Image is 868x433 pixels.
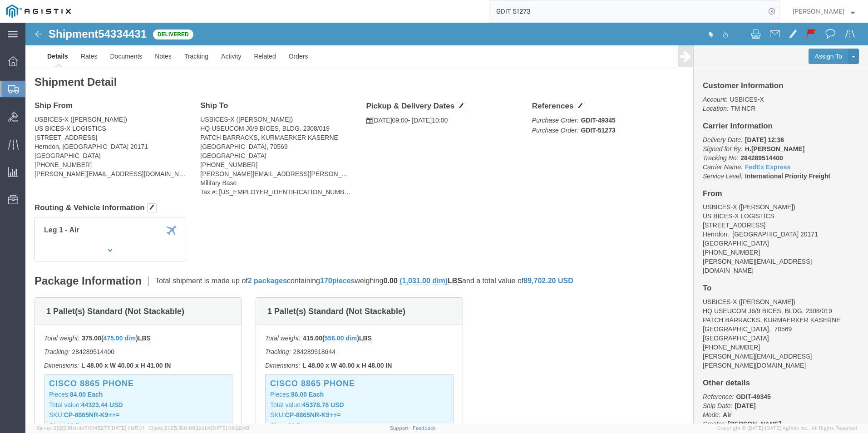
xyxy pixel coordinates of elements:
[390,425,413,431] a: Support
[211,425,249,431] span: [DATE] 09:32:48
[36,425,144,431] span: Server: 2025.18.0-dd719145275
[793,6,844,16] span: Feras Saleh
[6,5,71,18] img: logo
[110,425,144,431] span: [DATE] 09:51:11
[792,6,855,17] button: [PERSON_NAME]
[413,425,436,431] a: Feedback
[717,424,857,432] span: Copyright © [DATE]-[DATE] Agistix Inc., All Rights Reserved
[25,23,868,423] iframe: FS Legacy Container
[148,425,249,431] span: Client: 2025.18.0-9839db4
[489,0,765,22] input: Search for shipment number, reference number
